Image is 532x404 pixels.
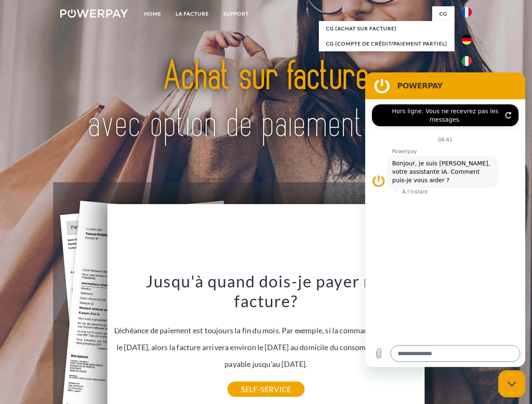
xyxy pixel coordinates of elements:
[80,40,452,161] img: title-powerpay_fr.svg
[227,382,305,397] a: SELF-SERVICE
[365,72,525,367] iframe: Fenêtre de messagerie
[112,271,420,389] div: L'échéance de paiement est toujours la fin du mois. Par exemple, si la commande a été passée le [...
[462,7,472,17] img: fr
[498,370,525,397] iframe: Bouton de lancement de la fenêtre de messagerie, conversation en cours
[216,6,256,21] a: Support
[432,6,454,21] a: CG
[60,9,128,18] img: logo-powerpay-white.svg
[319,21,454,36] a: CG (achat sur facture)
[462,56,472,66] img: it
[462,35,472,45] img: de
[319,36,454,51] a: CG (Compte de crédit/paiement partiel)
[137,6,168,21] a: Home
[168,6,216,21] a: LA FACTURE
[112,271,420,311] h3: Jusqu'à quand dois-je payer ma facture?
